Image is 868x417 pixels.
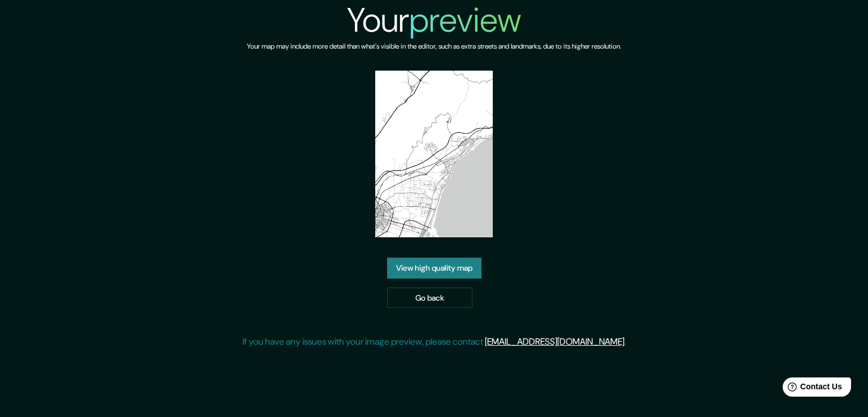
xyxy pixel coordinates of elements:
iframe: Help widget launcher [767,373,856,405]
img: created-map-preview [375,71,493,237]
a: Go back [387,288,472,309]
p: If you have any issues with your image preview, please contact . [242,335,626,349]
a: [EMAIL_ADDRESS][DOMAIN_NAME] [485,336,624,347]
a: View high quality map [387,258,481,279]
h6: Your map may include more detail than what's visible in the editor, such as extra streets and lan... [247,41,621,53]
